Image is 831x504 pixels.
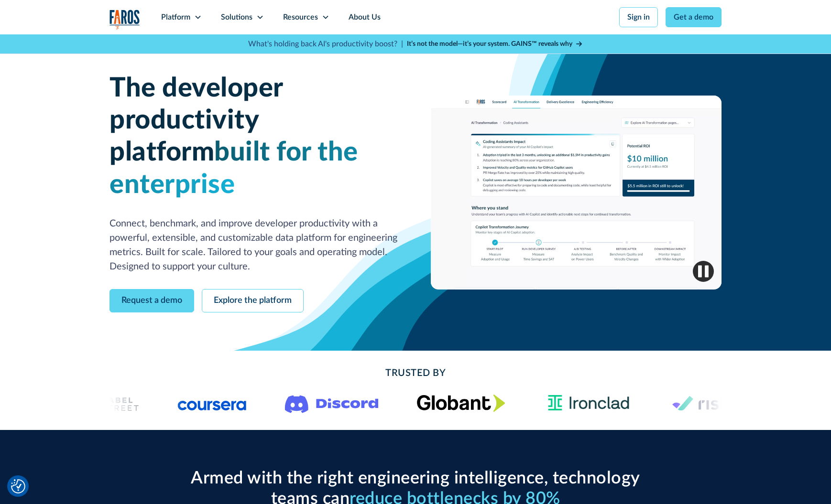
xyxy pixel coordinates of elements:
[248,38,403,50] p: What's holding back AI's productivity boost? |
[666,7,722,27] a: Get a demo
[202,289,304,312] a: Explore the platform
[177,396,246,411] img: Logo of the online learning platform Coursera.
[543,392,634,415] img: Ironclad Logo
[416,394,505,412] img: Globant's logo
[407,41,572,47] strong: It’s not the model—it’s your system. GAINS™ reveals why
[109,139,358,198] span: built for the enterprise
[407,39,583,49] a: It’s not the model—it’s your system. GAINS™ reveals why
[109,289,194,312] a: Request a demo
[109,10,140,29] img: Logo of the analytics and reporting company Faros.
[109,216,400,274] p: Connect, benchmark, and improve developer productivity with a powerful, extensible, and customiza...
[619,7,658,27] a: Sign in
[11,479,25,493] img: Revisit consent button
[221,11,252,23] div: Solutions
[186,366,645,380] h2: Trusted By
[283,11,318,23] div: Resources
[11,479,25,493] button: Cookie Settings
[693,261,714,282] img: Pause video
[109,10,140,29] a: home
[284,393,378,413] img: Logo of the communication platform Discord.
[161,11,190,23] div: Platform
[109,73,400,201] h1: The developer productivity platform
